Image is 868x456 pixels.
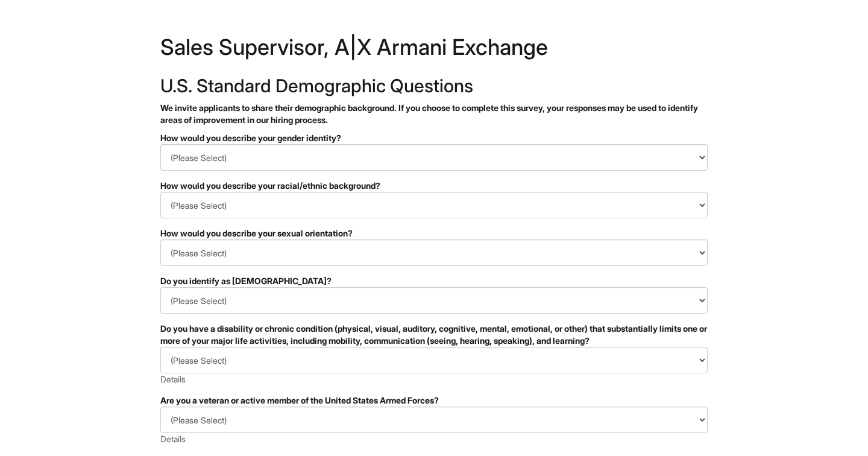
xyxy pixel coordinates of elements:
[160,36,708,64] h1: Sales Supervisor, A|X Armani Exchange
[160,76,708,96] h2: U.S. Standard Demographic Questions
[160,180,708,192] div: How would you describe your racial/ethnic background?
[160,275,708,287] div: Do you identify as [DEMOGRAPHIC_DATA]?
[160,323,708,347] div: Do you have a disability or chronic condition (physical, visual, auditory, cognitive, mental, emo...
[160,287,708,314] select: Do you identify as transgender?
[160,144,708,171] select: How would you describe your gender identity?
[160,192,708,218] select: How would you describe your racial/ethnic background?
[160,374,186,384] a: Details
[160,394,708,407] div: Are you a veteran or active member of the United States Armed Forces?
[160,434,186,444] a: Details
[160,239,708,266] select: How would you describe your sexual orientation?
[160,227,708,239] div: How would you describe your sexual orientation?
[160,407,708,433] select: Are you a veteran or active member of the United States Armed Forces?
[160,132,708,144] div: How would you describe your gender identity?
[160,102,708,126] p: We invite applicants to share their demographic background. If you choose to complete this survey...
[160,347,708,373] select: Do you have a disability or chronic condition (physical, visual, auditory, cognitive, mental, emo...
